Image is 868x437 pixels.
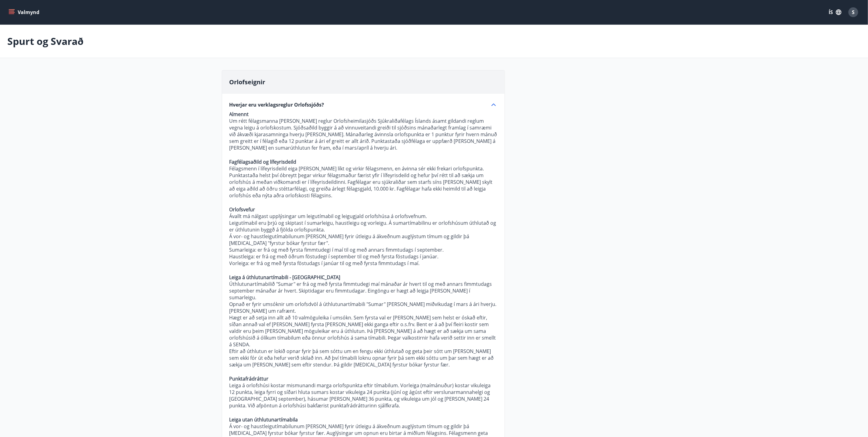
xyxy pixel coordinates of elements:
p: Um rétt félagsmanna [PERSON_NAME] reglur Orlofsheimilasjóðs Sjúkraliðafélags Íslands ásamt gildan... [229,118,497,151]
p: Vorleiga: er frá og með fyrsta föstudags í janúar til og með fyrsta fimmtudags í maí. [229,260,497,267]
strong: Orlofsvefur [229,206,255,213]
p: Sumarleiga: er frá og með fyrsta fimmtudegi í maí til og með annars fimmtudags í september. [229,246,497,253]
p: Ávallt má nálgast upplýsingar um leigutímabil og leigugjald orlofshúsa á orlofsvefnum. [229,213,497,220]
strong: Fagfélagsaðild og lífeyrisdeild [229,158,297,165]
div: Hverjar eru verklagsreglur Orlofssjóðs? [229,101,497,108]
p: Spurt og Svarað [7,35,84,48]
strong: Almennt [229,111,249,118]
p: Leigutímabil eru þrjú og skiptast í sumarleigu, haustleigu og vorleigu. Á sumartímabilinu er orlo... [229,220,497,233]
p: Félagsmenn í lífeyrisdeild eiga [PERSON_NAME] líkt og virkir félagsmenn, en ávinna sér ekki freka... [229,165,497,199]
button: menu [7,7,42,18]
button: ÍS [825,7,845,18]
p: Úthlutunartímabilið "Sumar" er frá og með fyrsta fimmtudegi maí mánaðar ár hvert til og með annar... [229,281,497,301]
strong: Punktafrádráttur [229,375,269,382]
p: Hægt er að setja inn allt að 10 valmöguleika í umsókn. Sem fyrsta val er [PERSON_NAME] sem helst ... [229,314,497,348]
p: Eftir að úthlutun er lokið opnar fyrir þá sem sóttu um en fengu ekki úthlutað og geta þeir sótt u... [229,348,497,368]
p: Haustleiga: er frá og með öðrum föstudegi í september til og með fyrsta föstudags í janúar. [229,253,497,260]
strong: Leiga á úthlutunartímabili - [GEOGRAPHIC_DATA] [229,274,340,281]
span: Hverjar eru verklagsreglur Orlofssjóðs? [229,101,324,108]
strong: Leiga utan úthlutunartímabila [229,416,298,423]
button: S [846,5,861,20]
p: Leiga á orlofshúsi kostar mismunandi marga orlofspunkta eftir tímabilum. Vorleiga (maímánuður) ko... [229,382,497,409]
p: Á vor- og haustleigutímabilunum [PERSON_NAME] fyrir útleigu á ákveðnum auglýstum tímum og gildir ... [229,233,497,246]
span: S [852,9,855,16]
p: Opnað er fyrir umsóknir um orlofsdvöl á úthlutunartímabili "Sumar" [PERSON_NAME] miðvikudag í mar... [229,301,497,314]
span: Orlofseignir [229,78,265,86]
